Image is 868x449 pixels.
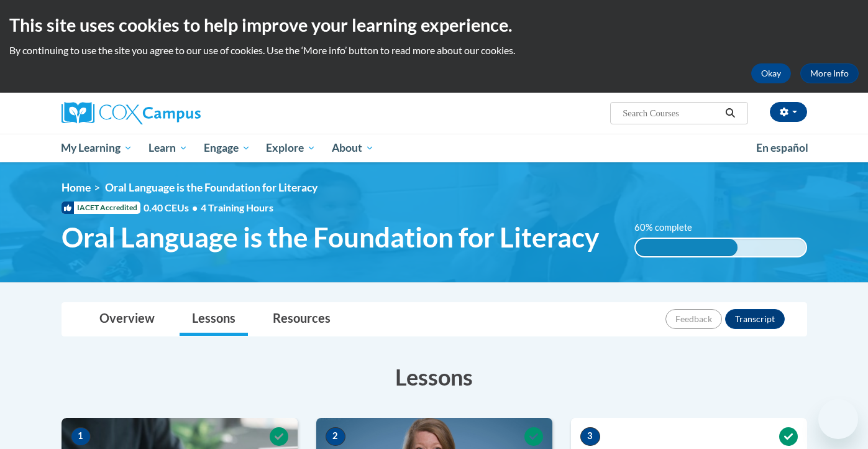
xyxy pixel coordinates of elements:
[62,221,599,254] span: Oral Language is the Foundation for Literacy
[62,201,140,214] span: IACET Accredited
[258,134,324,162] a: Explore
[260,303,343,336] a: Resources
[751,63,791,83] button: Okay
[144,201,201,215] span: 0.40 CEUs
[61,141,132,155] span: My Learning
[105,181,318,194] span: Oral Language is the Foundation for Literacy
[201,201,273,213] span: 4 Training Hours
[636,239,738,256] div: 60% complete
[196,134,258,162] a: Engage
[62,102,298,124] a: Cox Campus
[634,221,706,234] label: 60% complete
[9,12,859,37] h2: This site uses cookies to help improve your learning experience.
[770,102,807,122] button: Account Settings
[148,141,188,155] span: Learn
[818,399,858,439] iframe: Button to launch messaging window
[725,309,785,329] button: Transcript
[204,141,250,155] span: Engage
[62,102,201,124] img: Cox Campus
[748,135,816,161] a: En español
[43,134,826,162] div: Main menu
[87,303,167,336] a: Overview
[326,427,345,446] span: 2
[332,141,374,155] span: About
[9,44,859,57] p: By continuing to use the site you agree to our use of cookies. Use the ‘More info’ button to read...
[266,141,316,155] span: Explore
[71,427,91,446] span: 1
[324,134,382,162] a: About
[756,141,808,154] span: En español
[53,134,141,162] a: My Learning
[180,303,248,336] a: Lessons
[580,427,600,446] span: 3
[62,181,91,194] a: Home
[721,106,739,121] button: Search
[62,361,807,392] h3: Lessons
[192,201,198,213] span: •
[665,309,722,329] button: Feedback
[800,63,859,83] a: More Info
[621,106,721,121] input: Search Courses
[140,134,196,162] a: Learn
